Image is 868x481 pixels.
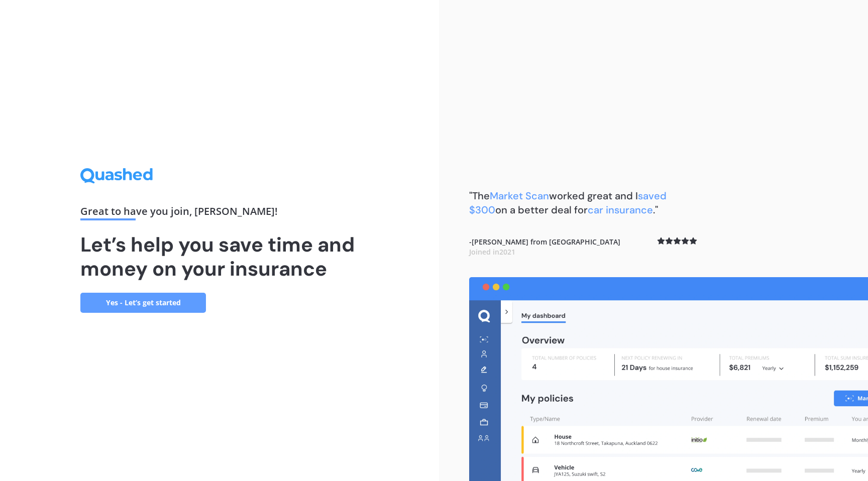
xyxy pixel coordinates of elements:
span: car insurance [588,203,653,216]
span: saved $300 [469,189,667,216]
span: Market Scan [490,189,549,202]
h1: Let’s help you save time and money on your insurance [80,232,359,281]
div: Great to have you join , [PERSON_NAME] ! [80,206,359,220]
a: Yes - Let’s get started [80,293,206,313]
b: - [PERSON_NAME] from [GEOGRAPHIC_DATA] [469,237,620,257]
b: "The worked great and I on a better deal for ." [469,189,667,216]
span: Joined in 2021 [469,247,515,257]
